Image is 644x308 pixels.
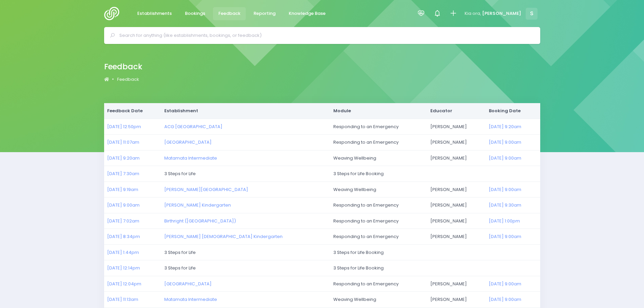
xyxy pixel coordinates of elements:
a: [DATE] 7:02am [107,218,139,224]
a: Feedback [213,7,246,20]
a: [DATE] 12:14pm [107,265,140,271]
a: [DATE] 12:04pm [107,281,141,287]
td: [PERSON_NAME] [427,182,485,197]
a: Reporting [248,7,281,20]
a: Knowledge Base [283,7,331,20]
span: 3 Steps for Life [164,265,196,271]
td: Responding to an Emergency [330,135,427,150]
a: [DATE] 9:00am [489,281,521,287]
td: [PERSON_NAME] [427,276,485,292]
a: [GEOGRAPHIC_DATA] [164,281,212,287]
a: [GEOGRAPHIC_DATA] [164,139,212,145]
a: ACG [GEOGRAPHIC_DATA] [164,123,222,130]
a: [DATE] 9:00am [107,202,140,208]
a: [DATE] 9:00am [489,296,521,303]
a: [DATE] 9:30am [489,202,521,208]
span: 3 Steps for Life [164,249,196,256]
a: [DATE] 1:44pm [107,249,139,256]
a: [DATE] 12:50pm [107,123,141,130]
a: [DATE] 9:20am [489,123,521,130]
a: [DATE] 1:00pm [489,218,520,224]
a: [DATE] 9:19am [107,186,138,193]
td: Weaving Wellbeing [330,182,427,197]
a: [DATE] 11:07am [107,139,139,145]
h2: Feedback [104,62,142,71]
td: Responding to an Emergency [330,213,427,229]
td: 3 Steps for Life Booking [330,260,540,276]
span: Bookings [185,10,205,17]
span: Kia ora, [464,10,481,17]
td: Responding to an Emergency [330,276,427,292]
td: [PERSON_NAME] [427,197,485,213]
td: [PERSON_NAME] [427,229,485,245]
td: Responding to an Emergency [330,229,427,245]
span: Establishments [137,10,172,17]
td: Responding to an Emergency [330,119,427,135]
a: Matamata Intermediate [164,296,217,303]
td: 3 Steps for Life Booking [330,244,540,260]
span: [PERSON_NAME] [482,10,521,17]
a: Feedback [117,76,139,83]
a: [PERSON_NAME] Kindergarten [164,202,231,208]
span: Knowledge Base [289,10,326,17]
a: [DATE] 8:34pm [107,233,140,240]
a: Birthright ([GEOGRAPHIC_DATA]) [164,218,236,224]
td: 3 Steps for Life Booking [330,166,540,182]
span: 3 Steps for Life [164,170,196,177]
a: Bookings [180,7,211,20]
a: [DATE] 7:30am [107,170,139,177]
th: Booking Date [485,103,540,119]
td: Weaving Wellbeing [330,150,427,166]
th: Feedback Date [104,103,161,119]
td: Weaving Wellbeing [330,292,427,308]
td: [PERSON_NAME] [427,150,485,166]
a: [DATE] 9:00am [489,233,521,240]
a: [DATE] 9:20am [107,155,140,161]
input: Search for anything (like establishments, bookings, or feedback) [119,30,531,41]
th: Establishment [161,103,330,119]
a: [DATE] 9:00am [489,139,521,145]
span: S [526,8,538,20]
a: Establishments [132,7,177,20]
td: [PERSON_NAME] [427,292,485,308]
a: [DATE] 9:00am [489,155,521,161]
span: Feedback [218,10,240,17]
a: Matamata Intermediate [164,155,217,161]
th: Educator [427,103,485,119]
a: [PERSON_NAME] [DEMOGRAPHIC_DATA] Kindergarten [164,233,283,240]
td: [PERSON_NAME] [427,135,485,150]
th: Module [330,103,427,119]
a: [PERSON_NAME][GEOGRAPHIC_DATA] [164,186,248,193]
td: [PERSON_NAME] [427,213,485,229]
a: [DATE] 9:00am [489,186,521,193]
td: [PERSON_NAME] [427,119,485,135]
a: [DATE] 11:13am [107,296,138,303]
img: Logo [104,7,123,20]
span: Reporting [254,10,276,17]
td: Responding to an Emergency [330,197,427,213]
